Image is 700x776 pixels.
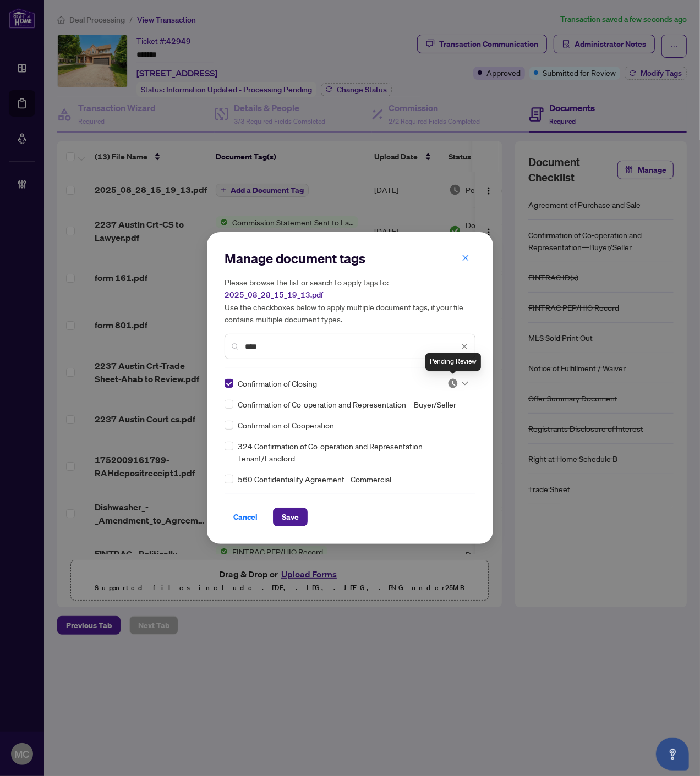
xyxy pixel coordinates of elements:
span: close [462,254,469,262]
span: 324 Confirmation of Co-operation and Representation - Tenant/Landlord [238,440,469,464]
div: Pending Review [425,353,481,371]
h5: Please browse the list or search to apply tags to: Use the checkboxes below to apply multiple doc... [225,276,475,325]
span: Pending Review [447,378,468,389]
span: Save [282,508,299,526]
h2: Manage document tags [225,250,475,267]
span: Confirmation of Co-operation and Representation—Buyer/Seller [238,398,456,410]
button: Save [273,508,308,526]
span: 2025_08_28_15_19_13.pdf [225,290,323,300]
span: Confirmation of Cooperation [238,419,334,431]
span: 560 Confidentiality Agreement - Commercial [238,473,391,485]
button: Open asap [656,738,689,771]
button: Cancel [225,508,266,526]
span: Cancel [233,508,258,526]
span: close [461,343,468,350]
span: Confirmation of Closing [238,377,317,389]
img: status [447,378,458,389]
